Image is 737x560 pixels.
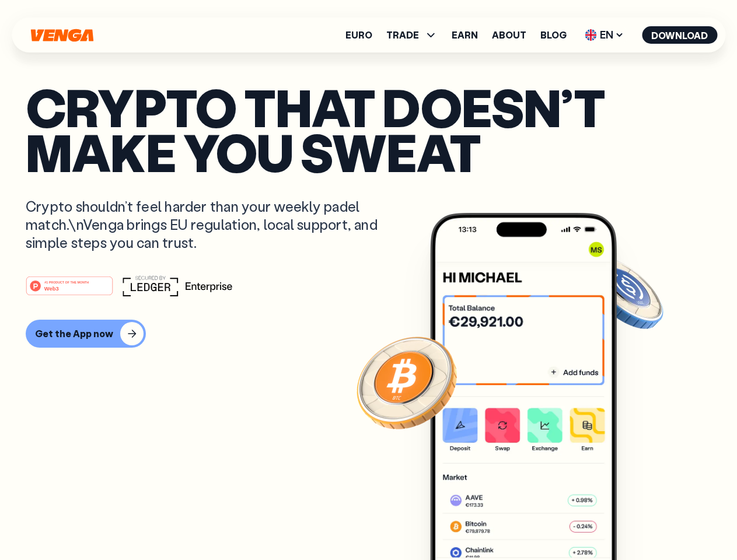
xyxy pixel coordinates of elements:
a: Get the App now [26,320,711,348]
tspan: #1 PRODUCT OF THE MONTH [44,280,89,283]
a: #1 PRODUCT OF THE MONTHWeb3 [26,283,113,298]
span: TRADE [386,28,438,42]
img: flag-uk [585,29,596,41]
div: Get the App now [35,328,113,339]
p: Crypto shouldn’t feel harder than your weekly padel match.\nVenga brings EU regulation, local sup... [26,197,394,252]
span: TRADE [386,30,419,40]
button: Download [642,26,717,44]
span: EN [581,26,628,44]
button: Get the App now [26,320,146,348]
img: Bitcoin [354,330,459,435]
p: Crypto that doesn’t make you sweat [26,85,711,174]
tspan: Web3 [44,285,59,291]
img: USDC coin [582,251,666,335]
a: About [492,30,526,40]
a: Blog [540,30,567,40]
svg: Home [29,29,95,42]
a: Euro [345,30,372,40]
a: Earn [452,30,478,40]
